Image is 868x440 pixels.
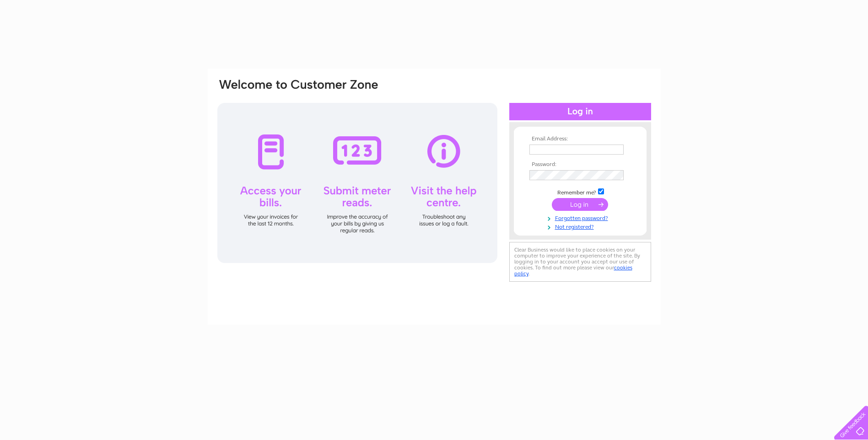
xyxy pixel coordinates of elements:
[527,187,633,196] td: Remember me?
[529,213,633,222] a: Forgotten password?
[527,161,633,168] th: Password:
[527,136,633,142] th: Email Address:
[509,242,651,282] div: Clear Business would like to place cookies on your computer to improve your experience of the sit...
[514,264,632,277] a: cookies policy
[529,222,633,231] a: Not registered?
[552,198,608,211] input: Submit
